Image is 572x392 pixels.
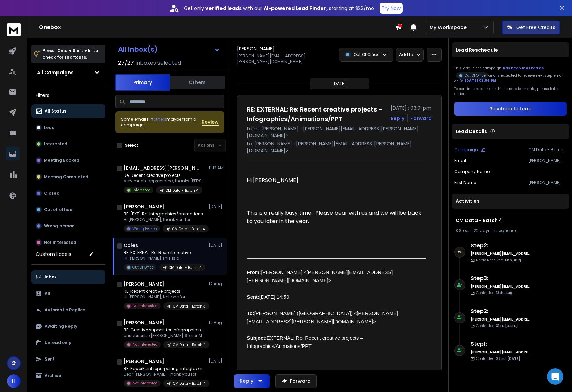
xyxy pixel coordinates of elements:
p: Sent [45,356,55,362]
span: [PERSON_NAME] <[PERSON_NAME][EMAIL_ADDRESS][PERSON_NAME][DOMAIN_NAME]> [DATE] 14:59 [PERSON_NAME]... [247,270,398,349]
div: Reply [240,378,253,384]
p: [DATE] [332,81,346,87]
p: Re: Recent creative projects – [124,173,206,178]
p: CM Data - Batch 4 [172,226,205,232]
button: All Inbox(s) [113,42,226,56]
button: Primary [115,74,170,91]
strong: AI-powered Lead Finder, [264,5,328,12]
h3: Custom Labels [36,251,71,258]
p: Company Name [454,169,490,174]
button: Others [170,75,225,90]
p: Hi [PERSON_NAME], thank you for [124,217,206,222]
button: Lead [31,121,105,134]
p: Lead Details [456,128,487,135]
span: 13th, Aug [496,290,512,296]
p: [DATE] : 03:01 pm [391,105,432,112]
button: Automatic Replies [31,303,105,317]
h6: [PERSON_NAME][EMAIL_ADDRESS][PERSON_NAME][DOMAIN_NAME] [471,350,531,355]
p: Dear [PERSON_NAME] Thank you for [124,371,206,377]
button: Wrong person [31,219,105,233]
p: Get only with our starting at $22/mo [184,5,374,12]
p: Reply Received [476,258,521,263]
p: from: [PERSON_NAME] <[PERSON_NAME][EMAIL_ADDRESS][PERSON_NAME][DOMAIN_NAME]> [247,125,432,139]
p: Out Of Office [132,265,154,270]
p: to: [PERSON_NAME] <[PERSON_NAME][EMAIL_ADDRESS][PERSON_NAME][DOMAIN_NAME]> [247,140,432,154]
span: has been marked as [503,66,544,71]
button: Inbox [31,270,105,284]
span: 22nd, [DATE] [496,356,520,361]
div: Open Intercom Messenger [547,368,563,385]
p: All [45,291,50,296]
div: Forward [410,115,432,122]
p: Hi [PERSON_NAME] This is a [124,256,205,261]
p: First Name [454,180,476,185]
p: RE: [EXT] Re: Infographics/animations/PPTs for [124,211,206,217]
p: Not Interested [132,303,158,309]
h1: All Inbox(s) [118,46,158,53]
p: CM Data - Batch 4 [528,147,567,153]
p: CM Data - Batch 4 [166,188,198,193]
p: unsubscribe [PERSON_NAME] Senior Manager [124,333,206,338]
p: Lead [44,125,55,130]
h1: Coles [124,242,138,249]
h6: Step 1 : [471,340,531,348]
p: Unread only [45,340,71,345]
p: Contacted [476,323,518,328]
p: CM Data - Batch 4 [169,265,201,270]
p: Add to [399,52,413,57]
p: [PERSON_NAME][EMAIL_ADDRESS][PERSON_NAME][DOMAIN_NAME] [237,53,335,64]
p: Contacted [476,290,512,296]
button: H [7,374,21,388]
span: 31st, [DATE] [496,323,518,328]
p: 12 Aug [209,281,224,287]
p: CM Data - Batch 4 [173,342,205,348]
button: Interested [31,137,105,151]
button: Unread only [31,336,105,350]
p: Try Now [382,5,401,12]
button: Closed [31,186,105,200]
p: [DATE] [209,204,224,209]
img: logo [7,23,21,36]
p: Press to check for shortcuts. [42,47,98,61]
p: [DATE] [209,358,224,364]
p: Inbox [45,274,56,280]
h1: [PERSON_NAME] [124,203,164,210]
p: Out Of Office [465,73,486,78]
b: Sent: [247,294,259,300]
p: Wrong person [44,223,75,229]
button: Out of office [31,203,105,217]
h6: [PERSON_NAME][EMAIL_ADDRESS][PERSON_NAME][DOMAIN_NAME] [471,317,531,322]
h3: Inboxes selected [135,59,181,67]
div: [DATE] 03:04 PM [460,78,496,83]
p: Not Interested [132,342,158,347]
span: This is a really busy time. Please bear with us and we will be back to you later in the year. [247,209,423,225]
button: Campaign [454,147,485,153]
p: RE: PowerPoint repurposing, infographics, and [124,366,206,371]
h6: Step 2 : [471,241,531,250]
p: Hi [PERSON_NAME], Not one for [124,294,206,300]
p: [PERSON_NAME] [528,180,567,185]
span: Cmd + Shift + k [56,47,91,54]
p: Get Free Credits [516,24,555,31]
p: Not Interested [44,240,76,245]
strong: verified leads [205,5,242,12]
p: Out of office [44,207,72,212]
h1: RE: EXTERNAL: Re: Recent creative projects – Infographics/Animations/PPT [247,105,386,124]
p: Wrong Person [132,226,157,231]
p: Not Interested [132,381,158,386]
button: Reply [234,374,270,388]
p: Archive [45,373,61,378]
p: All Status [45,108,66,114]
p: Interested [44,141,67,147]
h6: Step 3 : [471,274,531,283]
label: Select [125,143,138,148]
b: Subject: [247,335,267,341]
button: Reschedule Lead [454,102,567,116]
button: All [31,287,105,300]
h6: [PERSON_NAME][EMAIL_ADDRESS][PERSON_NAME][DOMAIN_NAME] [471,284,531,289]
h1: [PERSON_NAME] [237,45,275,52]
p: 11:12 AM [209,165,224,171]
button: Reply [391,115,404,122]
span: others [153,116,166,122]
